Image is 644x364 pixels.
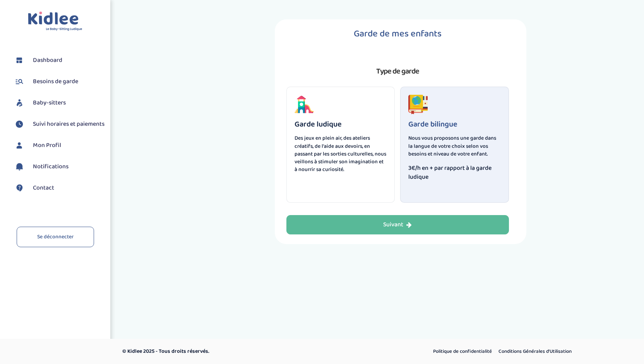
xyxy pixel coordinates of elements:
[33,141,61,150] span: Mon Profil
[33,120,104,129] span: Suivi horaires et paiements
[383,220,412,229] div: Suivant
[33,77,78,86] span: Besoins de garde
[33,56,62,65] span: Dashboard
[14,76,104,87] a: Besoins de garde
[122,347,355,355] p: © Kidlee 2025 - Tous droits réservés.
[295,95,314,114] img: decouverte.png
[14,140,104,151] a: Mon Profil
[14,97,25,109] img: babysitters.svg
[408,164,501,181] span: 3€/h en + par rapport à la garde ludique
[408,95,428,114] img: level3.png
[14,182,25,194] img: contact.svg
[14,97,104,109] a: Baby-sitters
[14,55,104,66] a: Dashboard
[408,134,501,157] p: Nous vous proposons une garde dans la langue de votre choix selon vos besoins et niveau de votre ...
[295,120,387,128] h3: Garde ludique
[33,98,66,108] span: Baby-sitters
[14,76,25,87] img: besoin.svg
[14,118,104,130] a: Suivi horaires et paiements
[14,161,104,173] a: Notifications
[430,347,495,357] a: Politique de confidentialité
[14,118,25,130] img: suivihoraire.svg
[286,29,509,39] h1: Garde de mes enfants
[33,162,69,171] span: Notifications
[295,134,387,173] p: Des jeux en plein air, des ateliers créatifs, de l'aide aux devoirs, en passant par les sorties c...
[14,161,25,173] img: notification.svg
[14,182,104,194] a: Contact
[28,12,82,31] img: logo.svg
[33,183,54,193] span: Contact
[496,347,574,357] a: Conditions Générales d’Utilisation
[408,120,501,128] h3: Garde bilingue
[286,215,509,234] button: Suivant
[14,55,25,66] img: dashboard.svg
[17,227,94,247] a: Se déconnecter
[286,65,509,77] p: Type de garde
[14,140,25,151] img: profil.svg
